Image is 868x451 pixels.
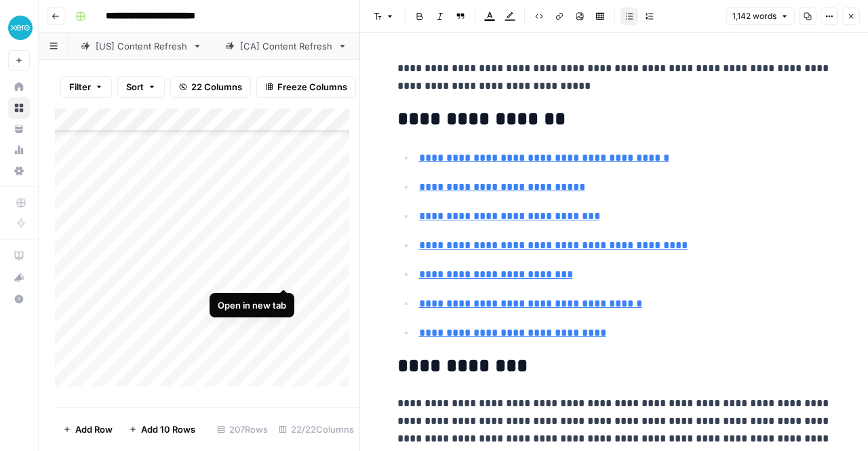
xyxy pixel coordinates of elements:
[8,118,30,140] a: Your Data
[170,76,251,98] button: 22 Columns
[141,423,195,436] span: Add 10 Rows
[8,139,30,161] a: Usage
[273,418,359,440] div: 22/22 Columns
[726,7,795,25] button: 1,142 words
[60,76,112,98] button: Filter
[732,10,776,22] span: 1,142 words
[8,76,30,98] a: Home
[191,80,242,94] span: 22 Columns
[8,11,30,45] button: Workspace: XeroOps
[218,298,286,312] div: Open in new tab
[8,245,30,267] a: AirOps Academy
[8,288,30,310] button: Help + Support
[75,423,113,436] span: Add Row
[8,160,30,182] a: Settings
[117,76,165,98] button: Sort
[96,39,187,53] div: [US] Content Refresh
[9,267,29,288] div: What's new?
[214,33,359,60] a: [CA] Content Refresh
[121,418,203,440] button: Add 10 Rows
[240,39,332,53] div: [CA] Content Refresh
[8,97,30,119] a: Browse
[277,80,347,94] span: Freeze Columns
[8,267,30,288] button: What's new?
[55,418,121,440] button: Add Row
[256,76,356,98] button: Freeze Columns
[69,33,214,60] a: [US] Content Refresh
[126,80,144,94] span: Sort
[8,16,33,40] img: XeroOps Logo
[212,418,273,440] div: 207 Rows
[69,80,91,94] span: Filter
